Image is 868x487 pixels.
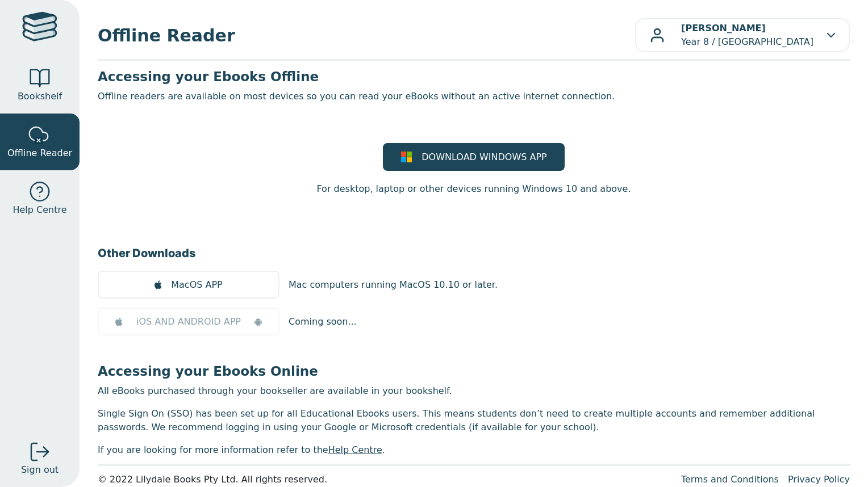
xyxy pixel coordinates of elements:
[136,315,241,329] span: iOS AND ANDROID APP
[98,23,635,48] span: Offline Reader
[681,22,813,49] p: Year 8 / [GEOGRAPHIC_DATA]
[98,473,672,486] div: © 2022 Lilydale Books Pty Ltd. All rights reserved.
[98,271,279,299] a: MacOS APP
[98,407,850,434] p: Single Sign On (SSO) has been set up for all Educational Ebooks users. This means students don’t ...
[788,474,850,485] a: Privacy Policy
[681,23,766,33] b: [PERSON_NAME]
[289,315,357,329] p: Coming soon...
[98,384,850,398] p: All eBooks purchased through your bookseller are available in your bookshelf.
[21,463,59,477] span: Sign out
[289,278,498,292] p: Mac computers running MacOS 10.10 or later.
[422,150,546,164] span: DOWNLOAD WINDOWS APP
[98,363,850,380] h3: Accessing your Ebooks Online
[98,245,850,262] h3: Other Downloads
[635,18,850,52] button: [PERSON_NAME]Year 8 / [GEOGRAPHIC_DATA]
[18,90,62,103] span: Bookshelf
[98,90,850,103] p: Offline readers are available on most devices so you can read your eBooks without an active inter...
[98,443,850,457] p: If you are looking for more information refer to the .
[316,182,631,196] p: For desktop, laptop or other devices running Windows 10 and above.
[98,68,850,85] h3: Accessing your Ebooks Offline
[7,146,72,160] span: Offline Reader
[171,278,222,292] span: MacOS APP
[383,143,565,171] a: DOWNLOAD WINDOWS APP
[328,444,382,455] a: Help Centre
[681,474,779,485] a: Terms and Conditions
[12,203,66,217] span: Help Centre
